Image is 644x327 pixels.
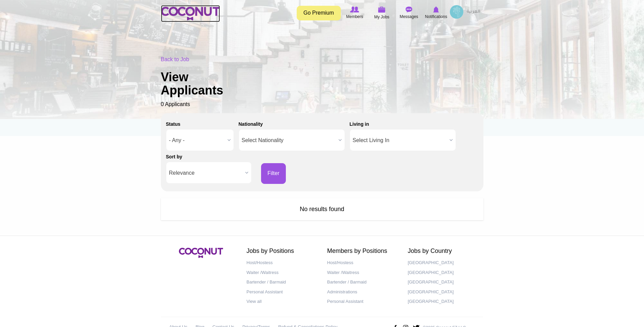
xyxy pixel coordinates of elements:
[395,5,423,21] a: Messages Messages
[425,13,447,20] span: Notifications
[408,248,478,255] h2: Jobs by Country
[297,6,341,20] a: Go Premium
[169,162,242,184] span: Relevance
[327,268,398,278] a: Waiter /Waitress
[161,198,483,221] div: No results found
[350,121,369,127] label: Living in
[242,130,336,151] span: Select Nationality
[350,6,359,13] img: Browse Members
[161,56,189,62] a: Back to Job
[166,121,181,127] label: Status
[179,248,223,258] img: Coconut
[166,153,182,160] label: Sort by
[327,258,398,268] a: Host/Hostess
[246,297,317,307] a: View all
[406,6,412,13] img: Messages
[408,297,478,307] a: [GEOGRAPHIC_DATA]
[346,13,363,20] span: Members
[408,287,478,297] a: [GEOGRAPHIC_DATA]
[378,6,386,13] img: My Jobs
[408,268,478,278] a: [GEOGRAPHIC_DATA]
[169,130,225,151] span: - Any -
[246,258,317,268] a: Host/Hostess
[341,5,368,21] a: Browse Members Members
[327,277,398,287] a: Bartender / Barmaid
[246,248,317,255] h2: Jobs by Positions
[246,277,317,287] a: Bartender / Barmaid
[400,13,418,20] span: Messages
[463,5,483,19] a: العربية
[327,297,398,307] a: Personal Assistant
[246,287,317,297] a: Personal Assistant
[161,7,220,20] img: Home
[261,163,286,184] button: Filter
[353,130,447,151] span: Select Living In
[408,258,478,268] a: [GEOGRAPHIC_DATA]
[246,268,317,278] a: Waiter /Waitress
[408,277,478,287] a: [GEOGRAPHIC_DATA]
[161,56,483,108] div: 0 Applicants
[433,6,439,13] img: Notifications
[368,5,395,21] a: My Jobs My Jobs
[327,248,398,255] h2: Members by Positions
[239,121,263,127] label: Nationality
[374,14,389,20] span: My Jobs
[423,5,450,21] a: Notifications Notifications
[327,287,398,297] a: Administrations
[161,70,246,97] h1: View Applicants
